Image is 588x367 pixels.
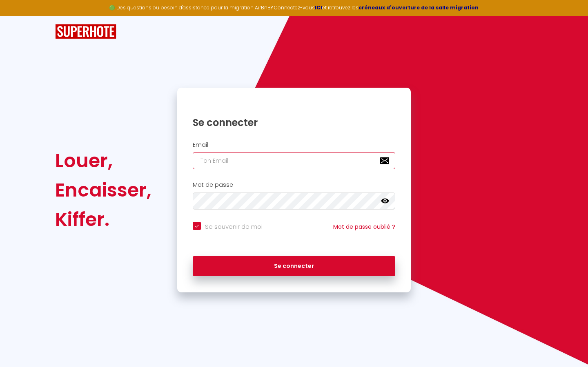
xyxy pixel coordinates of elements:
[55,205,151,234] div: Kiffer.
[55,24,116,39] img: SuperHote logo
[333,223,395,231] a: Mot de passe oublié ?
[193,141,395,148] h2: Email
[193,116,395,129] h1: Se connecter
[193,152,395,169] input: Ton Email
[193,181,395,188] h2: Mot de passe
[315,4,322,11] a: ICI
[7,3,31,28] button: Ouvrir le widget de chat LiveChat
[359,4,479,11] a: créneaux d'ouverture de la salle migration
[193,256,395,276] button: Se connecter
[55,175,151,205] div: Encaisser,
[55,146,151,175] div: Louer,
